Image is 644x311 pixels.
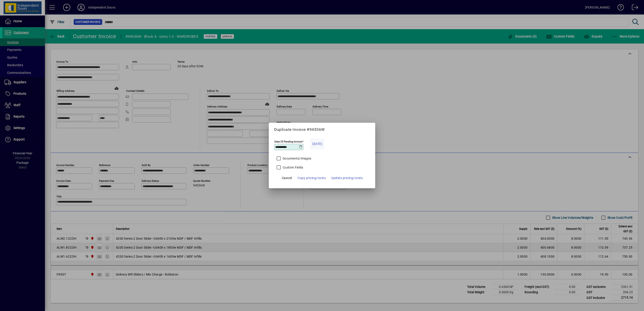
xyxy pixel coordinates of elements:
label: Documents/Images [282,156,311,161]
label: Custom Fields [282,165,303,170]
button: Update pricing/costs [329,174,364,182]
span: Copy pricing/costs [298,175,326,181]
span: [DATE] [312,141,322,147]
button: [DATE] [310,138,324,149]
span: Update pricing/costs [331,175,363,181]
button: Cancel [280,174,294,182]
mat-label: Date Of Pending Invoice [274,140,302,143]
button: Copy pricing/costs [296,174,328,182]
h5: Duplicate Invoice #94536W [274,127,370,132]
span: Cancel [282,175,292,181]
